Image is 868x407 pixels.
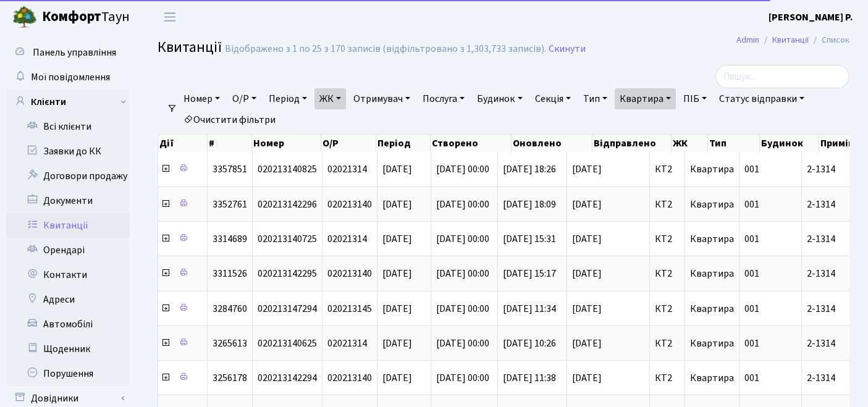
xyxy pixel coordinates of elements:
[436,371,489,385] span: [DATE] 00:00
[769,10,853,25] a: [PERSON_NAME] Р.
[655,164,680,174] span: КТ2
[213,337,247,350] span: 3265613
[436,302,489,316] span: [DATE] 00:00
[512,135,592,152] th: Оновлено
[744,302,759,316] span: 001
[690,232,734,246] span: Квартира
[258,267,317,280] span: 020213142295
[213,267,247,280] span: 3311526
[382,232,412,246] span: [DATE]
[436,232,489,246] span: [DATE] 00:00
[6,238,130,262] a: Орендарі
[258,371,317,385] span: 020213142294
[154,7,185,27] button: Переключити навігацію
[655,338,680,348] span: КТ2
[690,162,734,176] span: Квартира
[572,304,644,314] span: [DATE]
[382,337,412,350] span: [DATE]
[376,135,431,152] th: Період
[258,232,317,246] span: 020213140725
[227,88,261,109] a: О/Р
[578,88,612,109] a: Тип
[321,135,376,152] th: О/Р
[736,33,759,46] a: Admin
[213,371,247,385] span: 3256178
[503,267,556,280] span: [DATE] 15:17
[655,304,680,314] span: КТ2
[258,198,317,211] span: 020213142296
[6,164,130,188] a: Договори продажу
[655,234,680,244] span: КТ2
[327,198,372,211] span: 020213140
[158,135,208,152] th: Дії
[6,262,130,287] a: Контакти
[809,33,849,47] li: Список
[258,337,317,350] span: 020213140625
[6,337,130,361] a: Щоденник
[572,338,644,348] span: [DATE]
[690,267,734,280] span: Квартира
[327,162,367,176] span: 02021314
[503,162,556,176] span: [DATE] 18:26
[503,198,556,211] span: [DATE] 18:09
[6,114,130,139] a: Всі клієнти
[503,337,556,350] span: [DATE] 10:26
[42,7,101,27] b: Комфорт
[436,267,489,280] span: [DATE] 00:00
[572,269,644,279] span: [DATE]
[472,88,527,109] a: Будинок
[678,88,712,109] a: ПІБ
[718,27,868,53] nav: breadcrumb
[382,302,412,316] span: [DATE]
[6,287,130,312] a: Адреси
[744,198,759,211] span: 001
[708,135,760,152] th: Тип
[382,267,412,280] span: [DATE]
[503,371,556,385] span: [DATE] 11:38
[6,361,130,386] a: Порушення
[31,70,110,84] span: Мої повідомлення
[12,5,37,30] img: logo.png
[6,40,130,65] a: Панель управління
[530,88,576,109] a: Секція
[6,65,130,90] a: Мої повідомлення
[690,198,734,211] span: Квартира
[572,199,644,209] span: [DATE]
[327,337,367,350] span: 02021314
[690,337,734,350] span: Квартира
[549,43,586,55] a: Скинути
[690,302,734,316] span: Квартира
[158,36,222,58] span: Квитанції
[179,109,280,130] a: Очистити фільтри
[655,373,680,383] span: КТ2
[436,337,489,350] span: [DATE] 00:00
[179,88,225,109] a: Номер
[655,199,680,209] span: КТ2
[503,232,556,246] span: [DATE] 15:31
[314,88,346,109] a: ЖК
[382,162,412,176] span: [DATE]
[327,371,372,385] span: 020213140
[327,267,372,280] span: 020213140
[744,232,759,246] span: 001
[690,371,734,385] span: Квартира
[655,269,680,279] span: КТ2
[760,135,819,152] th: Будинок
[6,213,130,238] a: Квитанції
[714,88,809,109] a: Статус відправки
[382,371,412,385] span: [DATE]
[6,139,130,164] a: Заявки до КК
[33,46,116,59] span: Панель управління
[744,337,759,350] span: 001
[252,135,321,152] th: Номер
[503,302,556,316] span: [DATE] 11:34
[592,135,671,152] th: Відправлено
[213,302,247,316] span: 3284760
[572,373,644,383] span: [DATE]
[348,88,415,109] a: Отримувач
[225,43,546,55] div: Відображено з 1 по 25 з 170 записів (відфільтровано з 1,303,733 записів).
[572,234,644,244] span: [DATE]
[258,162,317,176] span: 020213140825
[213,232,247,246] span: 3314689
